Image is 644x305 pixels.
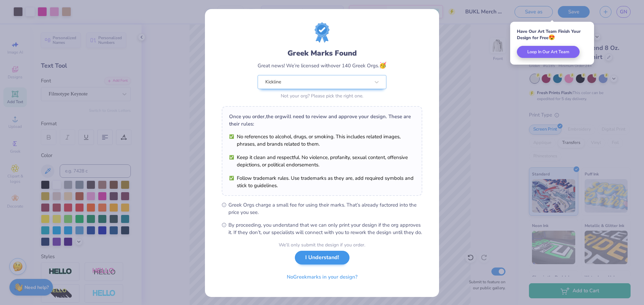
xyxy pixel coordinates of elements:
[258,61,386,70] div: Great news! We’re licensed with over 140 Greek Orgs.
[258,92,386,99] div: Not your org? Please pick the right one.
[258,48,386,59] div: Greek Marks Found
[279,241,365,248] div: We’ll only submit the design if you order.
[517,46,580,58] button: Loop In Our Art Team
[229,154,415,168] li: Keep it clean and respectful. No violence, profanity, sexual content, offensive depictions, or po...
[315,22,329,43] img: license-marks-badge.png
[548,34,555,41] span: 😍
[229,113,415,128] div: Once you order, the org will need to review and approve your design. These are their rules:
[229,133,415,148] li: No references to alcohol, drugs, or smoking. This includes related images, phrases, and brands re...
[228,201,422,216] span: Greek Orgs charge a small fee for using their marks. That’s already factored into the price you see.
[229,174,415,189] li: Follow trademark rules. Use trademarks as they are, add required symbols and stick to guidelines.
[228,221,422,236] span: By proceeding, you understand that we can only print your design if the org approves it. If they ...
[379,61,386,69] span: 🥳
[281,270,363,284] button: NoGreekmarks in your design?
[295,251,350,264] button: I Understand!
[517,28,587,41] div: Have Our Art Team Finish Your Design for Free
